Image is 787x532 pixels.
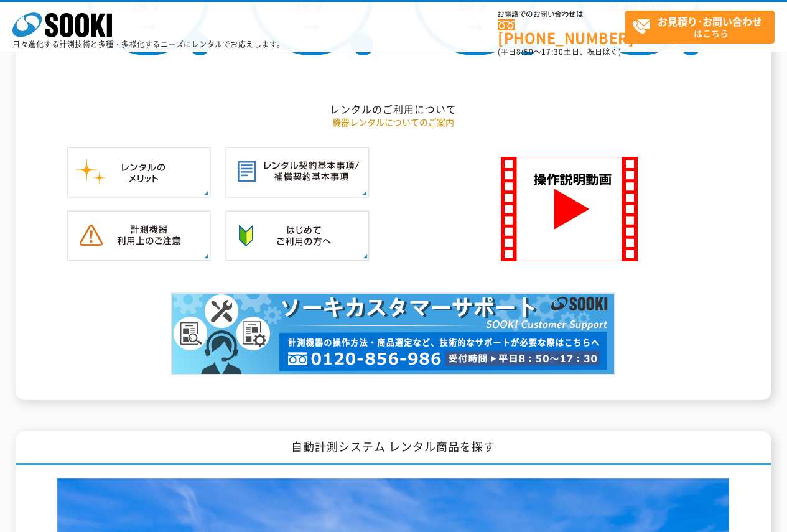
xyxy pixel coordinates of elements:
[171,292,615,375] img: カスタマーサポート
[625,11,775,44] a: お見積り･お問い合わせはこちら
[516,46,534,57] span: 8:50
[225,210,370,261] img: はじめてご利用の方へ
[225,147,370,198] img: レンタル契約基本事項／補償契約基本事項
[29,103,757,116] h2: レンタルのご利用について
[658,14,762,29] strong: お見積り･お問い合わせ
[67,185,211,197] a: レンタルのメリット
[29,116,757,129] p: 機器レンタルについてのご案内
[16,431,771,465] h1: 自動計測システム レンタル商品を探す
[67,210,211,261] img: 計測機器ご利用上のご注意
[67,147,211,198] img: レンタルのメリット
[541,46,564,57] span: 17:30
[632,11,774,42] span: はこちら
[501,157,638,261] img: SOOKI 操作説明動画
[498,46,621,57] span: (平日 ～ 土日、祝日除く)
[225,249,370,261] a: はじめてご利用の方へ
[12,40,285,48] p: 日々進化する計測技術と多種・多様化するニーズにレンタルでお応えします。
[498,11,625,18] span: お電話でのお問い合わせは
[498,19,625,45] a: [PHONE_NUMBER]
[67,249,211,261] a: 計測機器ご利用上のご注意
[225,185,370,197] a: レンタル契約基本事項／補償契約基本事項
